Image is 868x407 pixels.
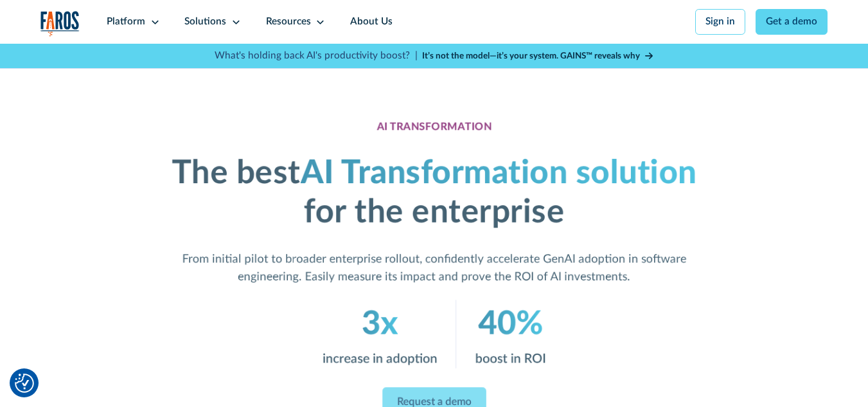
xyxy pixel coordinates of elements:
[478,308,543,340] em: 40%
[215,49,418,64] p: What's holding back AI's productivity boost? |
[172,157,300,189] strong: The best
[40,11,80,37] a: home
[266,15,311,30] div: Resources
[756,9,828,35] a: Get a demo
[422,50,653,62] a: It’s not the model—it’s your system. GAINS™ reveals why
[304,196,565,228] strong: for the enterprise
[322,349,437,368] p: increase in adoption
[107,15,145,30] div: Platform
[422,51,640,60] strong: It’s not the model—it’s your system. GAINS™ reveals why
[40,11,80,37] img: Logo of the analytics and reporting company Faros.
[154,251,714,287] p: From initial pilot to broader enterprise rollout, confidently accelerate GenAI adoption in softwa...
[361,308,398,340] em: 3x
[184,15,226,30] div: Solutions
[475,349,545,368] p: boost in ROI
[15,374,34,393] img: Revisit consent button
[15,374,34,393] button: Cookie Settings
[376,121,492,134] div: AI TRANSFORMATION
[695,9,746,35] a: Sign in
[300,157,696,189] em: AI Transformation solution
